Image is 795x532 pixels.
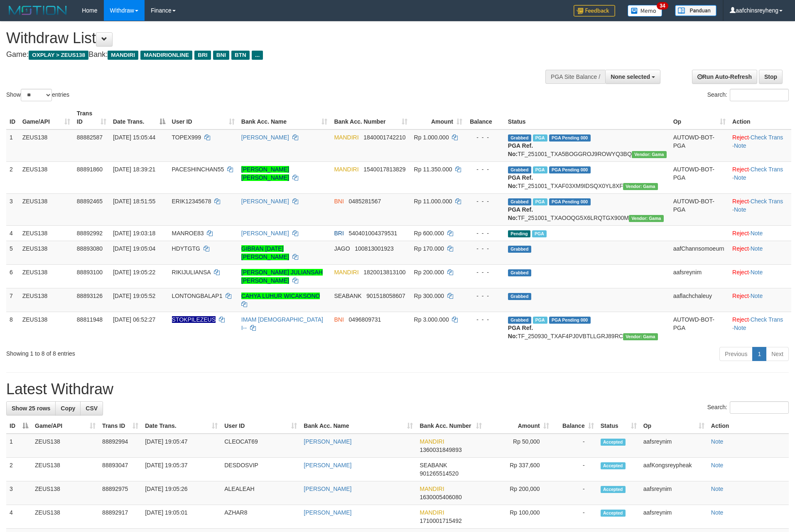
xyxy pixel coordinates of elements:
[505,312,670,344] td: TF_250930_TXAF4PJ0VBTLLGRJ89RC
[6,401,56,415] a: Show 25 rows
[508,166,531,173] span: Grabbed
[169,106,238,129] th: User ID: activate to sort column ascending
[508,230,530,237] span: Pending
[300,418,416,434] th: Bank Acc. Name: activate to sort column ascending
[99,458,142,481] td: 88893047
[113,293,155,299] span: [DATE] 19:05:52
[485,505,552,529] td: Rp 100,000
[670,161,729,193] td: AUTOWD-BOT-PGA
[331,106,410,129] th: Bank Acc. Number: activate to sort column ascending
[508,269,531,276] span: Grabbed
[729,264,791,288] td: ·
[334,198,344,205] span: BNI
[508,142,533,157] b: PGA Ref. No:
[172,245,200,252] span: HDYTGTG
[19,193,74,225] td: ZEUS138
[505,106,670,129] th: Status
[241,269,323,284] a: [PERSON_NAME] JULIANSAH [PERSON_NAME]
[348,316,381,323] span: Copy 0496809731 to clipboard
[420,494,461,500] span: Copy 1630005406080 to clipboard
[485,418,552,434] th: Amount: activate to sort column ascending
[420,509,444,516] span: MANDIRI
[670,129,729,162] td: AUTOWD-BOT-PGA
[670,106,729,129] th: Op: activate to sort column ascending
[172,269,211,276] span: RIKIJULIANSA
[732,245,749,252] a: Reject
[77,269,103,276] span: 88893100
[238,106,331,129] th: Bank Acc. Name: activate to sort column ascending
[469,229,501,237] div: - - -
[734,325,746,331] a: Note
[505,129,670,162] td: TF_251001_TXA5BOGGROJ9ROWYQ3BQ
[751,245,763,252] a: Note
[6,434,32,458] td: 1
[6,241,19,264] td: 5
[729,106,791,129] th: Action
[533,198,547,205] span: Marked by aafpengsreynich
[6,346,325,358] div: Showing 1 to 8 of 8 entries
[729,225,791,241] td: ·
[334,245,350,252] span: JAGO
[221,481,300,505] td: ALEALEAH
[751,166,783,173] a: Check Trans
[142,418,221,434] th: Date Trans.: activate to sort column ascending
[411,106,466,129] th: Amount: activate to sort column ascending
[172,166,224,173] span: PACESHINCHAN55
[61,405,75,412] span: Copy
[241,316,323,331] a: IMAM [DEMOGRAPHIC_DATA] I--
[601,486,626,493] span: Accepted
[19,129,74,162] td: ZEUS138
[252,51,263,60] span: ...
[640,418,708,434] th: Op: activate to sort column ascending
[32,458,99,481] td: ZEUS138
[6,264,19,288] td: 6
[552,434,597,458] td: -
[12,405,50,412] span: Show 25 rows
[552,481,597,505] td: -
[6,225,19,241] td: 4
[414,166,452,173] span: Rp 11.350.000
[711,486,724,492] a: Note
[221,434,300,458] td: CLEOCAT69
[19,106,74,129] th: Game/API: activate to sort column ascending
[304,438,351,445] a: [PERSON_NAME]
[692,70,757,84] a: Run Auto-Refresh
[640,481,708,505] td: aafsreynim
[759,70,783,84] a: Stop
[363,134,405,141] span: Copy 1840001742210 to clipboard
[140,51,192,60] span: MANDIRIONLINE
[623,183,658,190] span: Vendor URL: https://trx31.1velocity.biz
[469,165,501,173] div: - - -
[751,269,763,276] a: Note
[142,505,221,529] td: [DATE] 19:05:01
[241,245,289,260] a: GIBRAN [DATE] [PERSON_NAME]
[729,161,791,193] td: · ·
[113,134,155,141] span: [DATE] 15:05:44
[221,418,300,434] th: User ID: activate to sort column ascending
[629,215,664,222] span: Vendor URL: https://trx31.1velocity.biz
[533,166,547,173] span: Marked by aafsolysreylen
[6,288,19,312] td: 7
[414,198,452,205] span: Rp 11.000.000
[334,269,358,276] span: MANDIRI
[640,505,708,529] td: aafsreynim
[113,316,155,323] span: [DATE] 06:52:27
[533,317,547,324] span: Marked by aafsreyleap
[707,89,789,101] label: Search:
[545,70,605,84] div: PGA Site Balance /
[21,89,52,101] select: Showentries
[508,325,533,339] b: PGA Ref. No:
[508,174,533,189] b: PGA Ref. No:
[420,438,444,445] span: MANDIRI
[729,288,791,312] td: ·
[55,401,81,415] a: Copy
[19,312,74,344] td: ZEUS138
[485,458,552,481] td: Rp 337,600
[711,509,724,516] a: Note
[732,293,749,299] a: Reject
[420,447,461,453] span: Copy 1360031849893 to clipboard
[113,269,155,276] span: [DATE] 19:05:22
[601,510,626,517] span: Accepted
[113,166,155,173] span: [DATE] 18:39:21
[241,166,289,181] a: [PERSON_NAME] [PERSON_NAME]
